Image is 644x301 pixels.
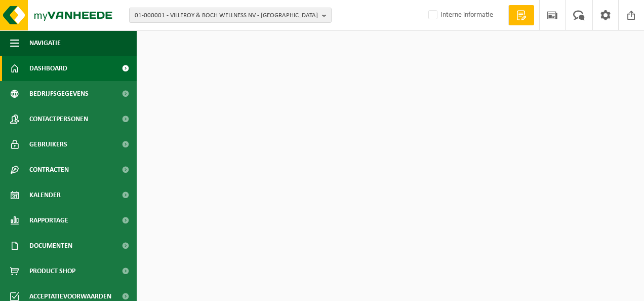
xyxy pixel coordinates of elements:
span: Documenten [29,233,72,258]
span: Gebruikers [29,132,67,157]
button: 01-000001 - VILLEROY & BOCH WELLNESS NV - [GEOGRAPHIC_DATA] [129,8,332,23]
span: Contactpersonen [29,106,88,132]
span: Navigatie [29,30,61,56]
label: Interne informatie [426,8,493,23]
span: 01-000001 - VILLEROY & BOCH WELLNESS NV - [GEOGRAPHIC_DATA] [135,8,318,23]
span: Rapportage [29,208,68,233]
span: Bedrijfsgegevens [29,81,89,106]
span: Dashboard [29,56,67,81]
span: Kalender [29,182,61,208]
span: Product Shop [29,258,75,284]
span: Contracten [29,157,69,182]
